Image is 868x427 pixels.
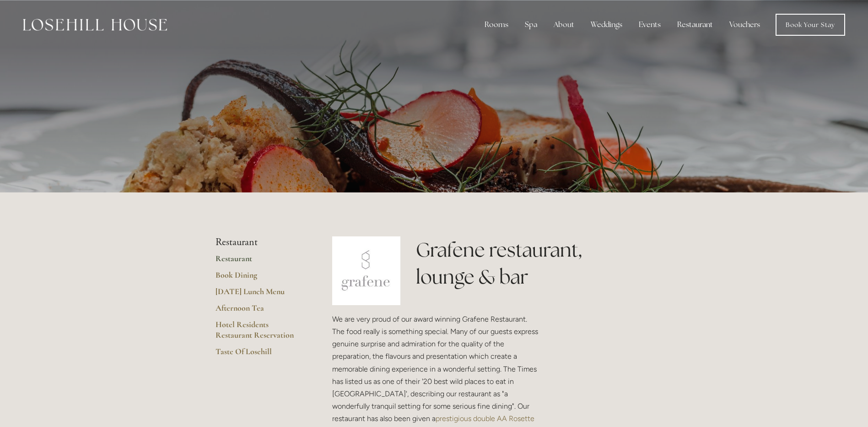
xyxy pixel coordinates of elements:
[518,16,545,34] div: Spa
[216,319,303,346] a: Hotel Residents Restaurant Reservation
[216,270,303,286] a: Book Dining
[416,236,652,290] h1: Grafene restaurant, lounge & bar
[332,236,401,305] img: grafene.jpg
[583,16,630,34] div: Weddings
[216,253,303,270] a: Restaurant
[23,19,167,31] img: Losehill House
[216,236,303,248] li: Restaurant
[216,346,303,363] a: Taste Of Losehill
[216,303,303,319] a: Afternoon Tea
[776,14,845,36] a: Book Your Stay
[670,16,720,34] div: Restaurant
[216,286,303,303] a: [DATE] Lunch Menu
[546,16,582,34] div: About
[631,16,668,34] div: Events
[477,16,516,34] div: Rooms
[722,16,767,34] a: Vouchers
